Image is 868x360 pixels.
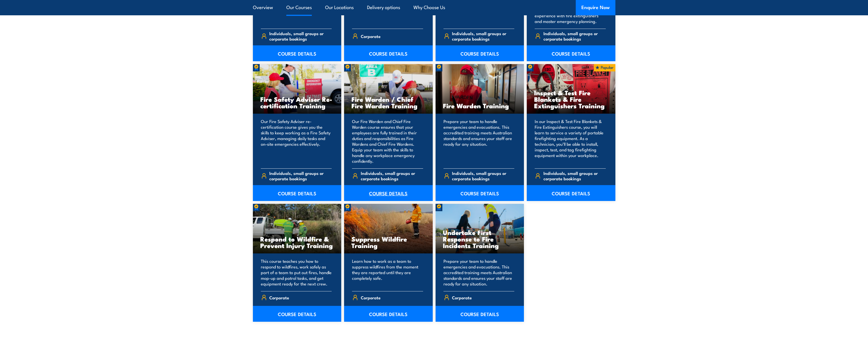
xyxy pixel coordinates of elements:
[344,185,433,201] a: COURSE DETAILS
[535,118,606,164] p: In our Inspect & Test Fire Blankets & Fire Extinguishers course, you will learn to service a vari...
[352,258,423,287] p: Learn how to work as a team to suppress wildfires from the moment they are reported until they ar...
[436,185,524,201] a: COURSE DETAILS
[361,32,381,41] span: Corporate
[260,236,334,249] h3: Respond to Wildfire & Prevent Injury Training
[452,293,472,302] span: Corporate
[269,170,332,181] span: Individuals, small groups or corporate bookings
[351,96,425,109] h3: Fire Warden / Chief Fire Warden Training
[534,89,608,109] h3: Inspect & Test Fire Blankets & Fire Extinguishers Training
[261,258,332,287] p: This course teaches you how to respond to wildfires, work safely as part of a team to put out fir...
[253,45,342,61] a: COURSE DETAILS
[436,45,524,61] a: COURSE DETAILS
[543,31,606,41] span: Individuals, small groups or corporate bookings
[543,170,606,181] span: Individuals, small groups or corporate bookings
[361,293,381,302] span: Corporate
[253,306,342,322] a: COURSE DETAILS
[352,118,423,164] p: Our Fire Warden and Chief Fire Warden course ensures that your employees are fully trained in the...
[443,118,515,164] p: Prepare your team to handle emergencies and evacuations. This accredited training meets Australia...
[269,293,289,302] span: Corporate
[261,118,332,164] p: Our Fire Safety Adviser re-certification course gives you the skills to keep working as a Fire Sa...
[361,170,423,181] span: Individuals, small groups or corporate bookings
[443,258,515,287] p: Prepare your team to handle emergencies and evacuations. This accredited training meets Australia...
[452,170,514,181] span: Individuals, small groups or corporate bookings
[351,236,425,249] h3: Suppress Wildfire Training
[260,96,334,109] h3: Fire Safety Adviser Re-certification Training
[436,306,524,322] a: COURSE DETAILS
[253,185,342,201] a: COURSE DETAILS
[443,229,517,249] h3: Undertake First Response to Fire Incidents Training
[452,31,514,41] span: Individuals, small groups or corporate bookings
[344,45,433,61] a: COURSE DETAILS
[443,102,517,109] h3: Fire Warden Training
[527,45,615,61] a: COURSE DETAILS
[527,185,615,201] a: COURSE DETAILS
[344,306,433,322] a: COURSE DETAILS
[269,31,332,41] span: Individuals, small groups or corporate bookings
